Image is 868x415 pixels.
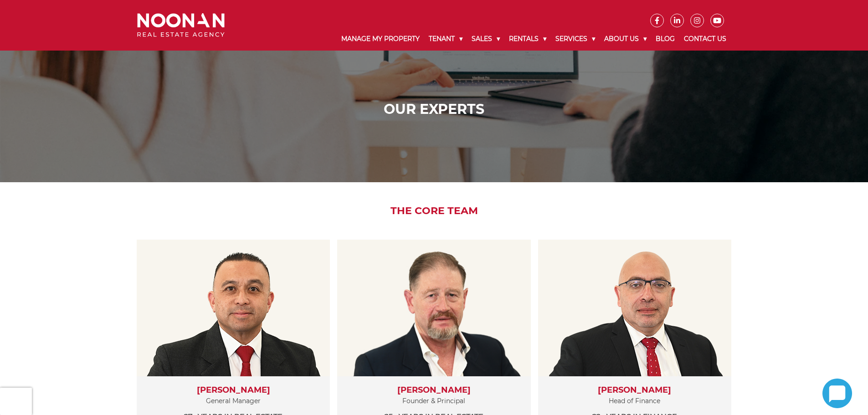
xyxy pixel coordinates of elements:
p: Founder & Principal [346,395,521,407]
a: Sales [467,27,504,51]
a: Services [551,27,600,51]
h1: Our Experts [139,101,729,118]
a: Rentals [504,27,551,51]
a: Contact Us [679,27,731,51]
img: Noonan Real Estate Agency [137,13,225,37]
a: About Us [600,27,651,51]
a: Tenant [424,27,467,51]
h2: The Core Team [130,205,738,217]
h3: [PERSON_NAME] [547,385,722,395]
h3: [PERSON_NAME] [346,385,521,395]
p: General Manager [146,395,321,407]
a: Blog [651,27,679,51]
a: Manage My Property [337,27,424,51]
h3: [PERSON_NAME] [146,385,321,395]
p: Head of Finance [547,395,722,407]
